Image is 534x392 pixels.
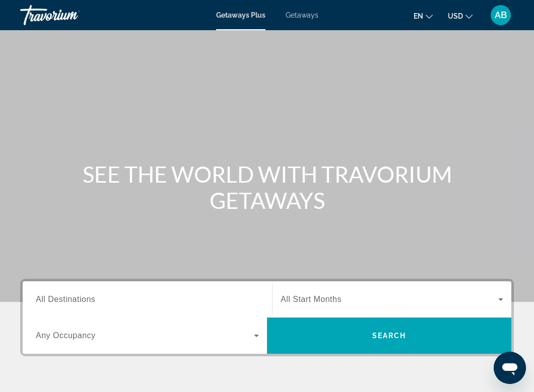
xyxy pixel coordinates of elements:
span: en [414,12,423,20]
button: Change language [414,9,433,23]
span: Any Occupancy [36,331,96,340]
button: Search [267,318,511,354]
a: Getaways [286,11,318,19]
span: Search [372,332,407,340]
iframe: Bouton de lancement de la fenêtre de messagerie [494,352,526,384]
div: Search widget [23,281,511,354]
span: All Destinations [36,295,95,303]
button: Change currency [448,9,473,23]
button: User Menu [488,5,514,26]
h1: SEE THE WORLD WITH TRAVORIUM GETAWAYS [78,161,456,213]
a: Getaways Plus [216,11,265,19]
span: USD [448,12,463,20]
a: Travorium [20,2,121,28]
span: AB [495,10,507,20]
span: All Start Months [281,295,342,303]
